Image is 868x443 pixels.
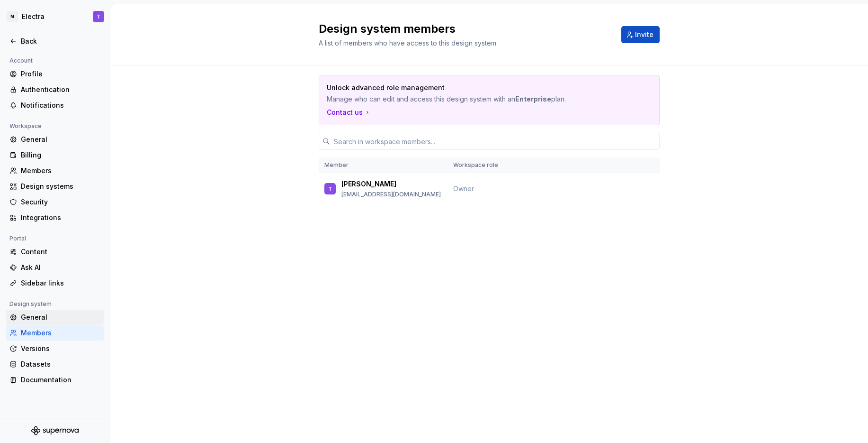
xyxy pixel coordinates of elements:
a: Authentication [6,82,104,97]
div: General [21,135,100,144]
div: Authentication [21,85,100,94]
div: Members [21,166,100,175]
div: Datasets [21,360,100,369]
div: Security [21,197,100,207]
div: Documentation [21,375,100,385]
p: [PERSON_NAME] [341,179,396,189]
div: Sidebar links [21,278,100,288]
p: [EMAIL_ADDRESS][DOMAIN_NAME] [341,191,441,198]
input: Search in workspace members... [330,133,660,150]
th: Workspace role [447,157,511,173]
svg: Supernova Logo [31,426,79,435]
div: Notifications [21,101,100,110]
a: Ask AI [6,260,104,275]
div: General [21,313,100,322]
div: Members [21,328,100,338]
a: Content [6,244,104,259]
a: Security [6,194,104,210]
a: Integrations [6,210,104,225]
a: Versions [6,341,104,356]
div: T [328,184,332,194]
h2: Design system members [319,21,610,37]
a: General [6,310,104,325]
span: A list of members who have access to this design system. [319,39,498,47]
div: Billing [21,150,100,160]
div: Profile [21,69,100,79]
a: Datasets [6,357,104,372]
div: T [97,13,100,20]
strong: Enterprise [515,95,551,103]
a: Back [6,34,104,49]
button: Invite [621,26,660,43]
span: Invite [635,30,653,39]
div: Back [21,37,100,46]
div: Portal [6,233,30,244]
div: M [7,11,18,22]
a: Sidebar links [6,276,104,291]
div: Design system [6,298,55,310]
a: Documentation [6,372,104,388]
div: Versions [21,344,100,353]
a: Members [6,163,104,178]
a: Billing [6,148,104,163]
a: Contact us [327,108,371,117]
div: Content [21,247,100,257]
th: Member [319,157,447,173]
div: Workspace [6,120,45,132]
div: Integrations [21,213,100,222]
a: Profile [6,66,104,82]
p: Unlock advanced role management [327,83,585,92]
a: Members [6,325,104,341]
p: Manage who can edit and access this design system with an plan. [327,94,585,104]
a: General [6,132,104,147]
span: Owner [453,185,474,193]
div: Account [6,55,36,66]
button: MElectraT [2,6,108,27]
div: Design systems [21,182,100,191]
div: Ask AI [21,263,100,272]
a: Notifications [6,98,104,113]
a: Design systems [6,179,104,194]
div: Electra [22,12,45,21]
